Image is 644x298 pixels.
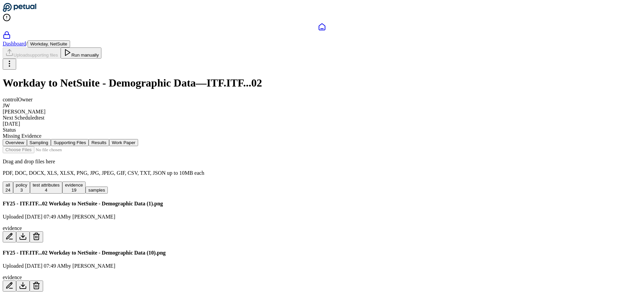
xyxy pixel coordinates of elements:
[3,7,36,13] a: Go to Dashboard
[28,40,70,47] button: Workday, NetSuite
[3,263,641,269] p: Uploaded [DATE] 07:49 AM by [PERSON_NAME]
[5,188,10,193] div: 24
[3,139,641,146] nav: Tabs
[16,231,30,242] button: Download File
[61,47,102,59] button: Run manually
[3,250,641,256] h4: FY25 - ITF.ITF...02 Workday to NetSuite - Demographic Data (10).png
[3,139,27,146] button: Overview
[51,139,89,146] button: Supporting Files
[3,280,16,292] button: Add/Edit Description
[3,109,45,114] span: [PERSON_NAME]
[62,181,86,194] button: evidence 19
[13,181,30,194] button: policy 3
[3,133,641,139] div: Missing Evidence
[3,103,10,108] span: JW
[3,31,641,40] a: SOC
[89,139,109,146] button: Results
[86,187,108,194] button: samples
[16,188,27,193] div: 3
[3,225,641,231] div: evidence
[3,121,641,127] div: [DATE]
[3,127,641,133] div: Status
[3,97,641,103] div: control Owner
[3,23,641,31] a: Dashboard
[30,181,62,194] button: test attributes 4
[65,188,83,193] div: 19
[109,139,138,146] button: Work Paper
[27,139,51,146] button: Sampling
[30,231,43,242] button: Delete File
[16,280,30,292] button: Download File
[3,274,641,280] div: evidence
[3,41,26,46] a: Dashboard
[30,280,43,292] button: Delete File
[3,159,641,165] p: Drag and drop files here
[3,181,13,194] button: all 24
[3,170,641,176] p: PDF, DOC, DOCX, XLS, XLSX, PNG, JPG, JPEG, GIF, CSV, TXT, JSON up to 10MB each
[3,77,641,89] h1: Workday to NetSuite - Demographic Data — ITF.ITF...02
[3,47,61,59] button: Uploadsupporting files
[33,188,60,193] div: 4
[3,40,641,47] div: /
[3,214,641,220] p: Uploaded [DATE] 07:49 AM by [PERSON_NAME]
[3,231,16,242] button: Add/Edit Description
[3,201,641,207] h4: FY25 - ITF.ITF...02 Workday to NetSuite - Demographic Data (1).png
[3,115,641,121] div: Next Scheduled test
